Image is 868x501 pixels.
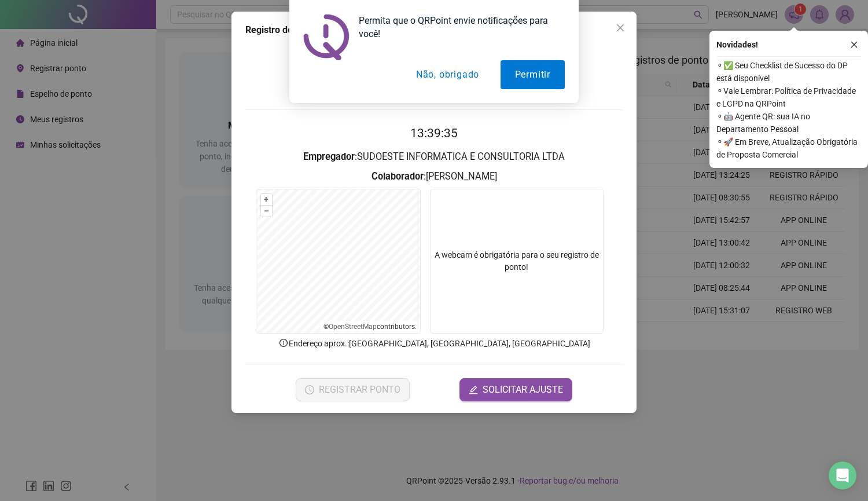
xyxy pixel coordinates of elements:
[483,383,563,397] span: SOLICITAR AJUSTE
[278,338,289,348] span: info-circle
[469,385,478,394] span: edit
[459,378,572,401] button: editSOLICITAR AJUSTE
[829,462,856,489] div: Open Intercom Messenger
[303,151,355,162] strong: Empregador
[410,126,458,140] time: 13:39:35
[350,14,565,41] div: Permita que o QRPoint envie notificações para você!
[716,110,861,136] span: ⚬ 🤖 Agente QR: sua IA no Departamento Pessoal
[261,194,272,205] button: +
[323,323,417,331] li: © contributors.
[245,337,623,350] p: Endereço aprox. : [GEOGRAPHIC_DATA], [GEOGRAPHIC_DATA], [GEOGRAPHIC_DATA]
[329,323,377,331] a: OpenStreetMap
[402,60,494,89] button: Não, obrigado
[501,60,565,89] button: Permitir
[245,169,623,184] h3: : [PERSON_NAME]
[296,378,410,401] button: REGISTRAR PONTO
[261,206,272,217] button: –
[303,14,350,60] img: notification icon
[245,149,623,164] h3: : SUDOESTE INFORMATICA E CONSULTORIA LTDA
[430,189,604,334] div: A webcam é obrigatória para o seu registro de ponto!
[716,136,861,161] span: ⚬ 🚀 Em Breve, Atualização Obrigatória de Proposta Comercial
[372,171,424,182] strong: Colaborador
